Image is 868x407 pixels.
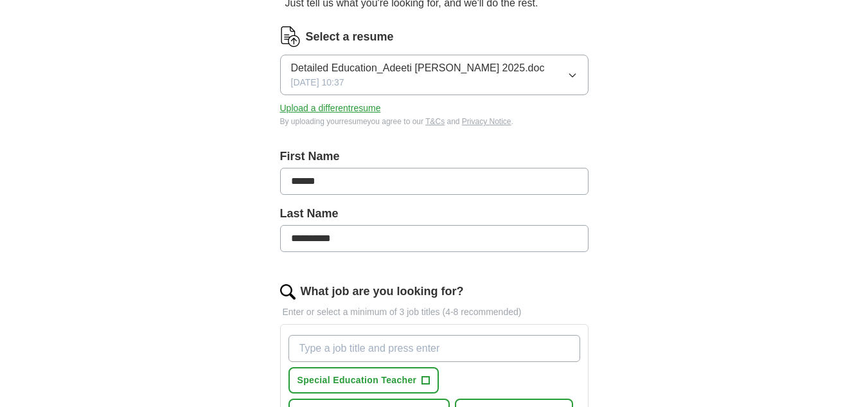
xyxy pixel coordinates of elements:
[280,205,589,222] label: Last Name
[280,102,381,115] button: Upload a differentresume
[297,374,417,387] span: Special Education Teacher
[280,284,296,300] img: search.png
[291,76,344,89] span: [DATE] 10:37
[301,283,464,300] label: What job are you looking for?
[280,305,589,319] p: Enter or select a minimum of 3 job titles (4-8 recommended)
[288,367,439,393] button: Special Education Teacher
[306,28,394,46] label: Select a resume
[288,335,580,362] input: Type a job title and press enter
[280,55,589,95] button: Detailed Education_Adeeti [PERSON_NAME] 2025.doc[DATE] 10:37
[280,148,589,165] label: First Name
[425,117,445,126] a: T&Cs
[291,60,545,76] span: Detailed Education_Adeeti [PERSON_NAME] 2025.doc
[280,116,589,127] div: By uploading your resume you agree to our and .
[462,117,511,126] a: Privacy Notice
[280,26,301,47] img: CV Icon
